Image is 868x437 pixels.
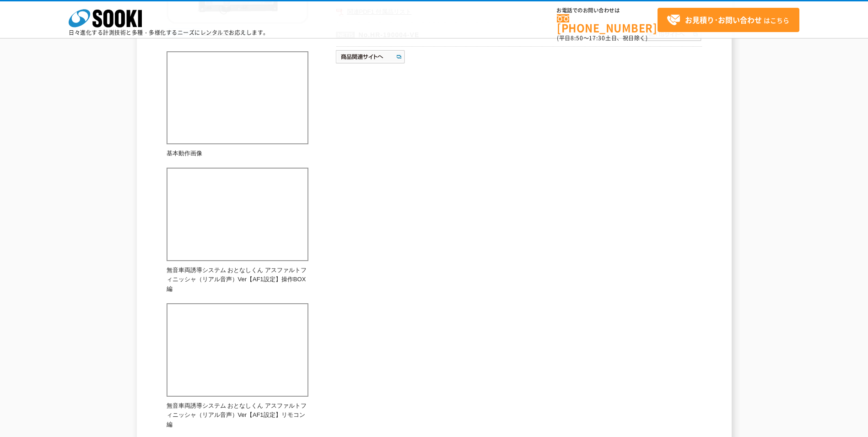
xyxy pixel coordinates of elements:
span: (平日 ～ 土日、祝日除く) [557,34,647,42]
span: お電話でのお問い合わせは [557,8,658,13]
p: 無音車両誘導システム おとなしくん アスファルトフィニッシャ（リアル音声）Ver【AF1設定】リモコン編 [167,401,308,430]
a: [PHONE_NUMBER] [557,14,658,33]
a: お見積り･お問い合わせはこちら [658,8,799,32]
p: 日々進化する計測技術と多種・多様化するニーズにレンタルでお応えします。 [69,30,269,35]
strong: お見積り･お問い合わせ [685,14,762,25]
p: 無音車両誘導システム おとなしくん アスファルトフィニッシャ（リアル音声）Ver【AF1設定】操作BOX編 [167,266,308,294]
p: 基本動作画像 [167,149,308,158]
span: 8:50 [571,34,583,42]
span: 17:30 [589,34,605,42]
img: 商品関連サイトへ [336,49,406,64]
span: はこちら [667,13,789,27]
